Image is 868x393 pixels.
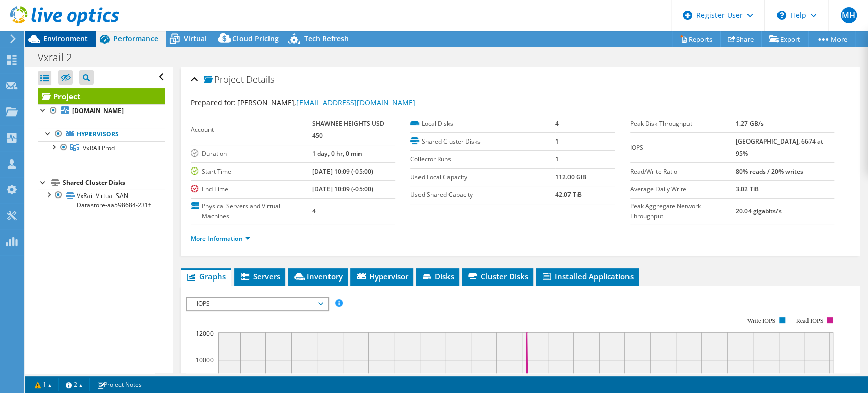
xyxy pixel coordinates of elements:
[38,128,165,141] a: Hypervisors
[191,184,312,194] label: End Time
[186,271,226,282] span: Graphs
[630,143,736,153] label: IOPS
[191,98,236,107] label: Prepared for:
[630,119,736,129] label: Peak Disk Throughput
[191,149,312,159] label: Duration
[410,119,555,129] label: Local Disks
[89,378,149,391] a: Project Notes
[196,329,214,338] text: 12000
[312,167,373,176] b: [DATE] 10:09 (-05:00)
[421,271,454,282] span: Disks
[293,271,343,282] span: Inventory
[555,190,582,199] b: 42.07 TiB
[672,31,721,47] a: Reports
[312,119,384,140] b: SHAWNEE HEIGHTS USD 450
[83,144,115,152] span: VxRAILProd
[747,317,775,324] text: Write IOPS
[630,166,736,177] label: Read/Write Ratio
[736,207,782,215] b: 20.04 gigabits/s
[410,190,555,200] label: Used Shared Capacity
[410,172,555,182] label: Used Local Capacity
[38,189,165,211] a: VxRail-Virtual-SAN-Datastore-aa598684-231f
[777,11,786,20] svg: \n
[38,104,165,118] a: [DOMAIN_NAME]
[410,154,555,164] label: Collector Runs
[192,298,322,310] span: IOPS
[38,141,165,154] a: VxRAILProd
[841,7,857,23] span: MH
[736,167,803,176] b: 80% reads / 20% writes
[312,207,316,215] b: 4
[246,73,274,86] span: Details
[355,271,408,282] span: Hypervisor
[58,378,90,391] a: 2
[808,31,855,47] a: More
[191,125,312,135] label: Account
[72,106,124,115] b: [DOMAIN_NAME]
[113,34,158,43] span: Performance
[312,149,362,158] b: 1 day, 0 hr, 0 min
[240,271,280,282] span: Servers
[191,234,250,243] a: More Information
[296,98,415,107] a: [EMAIL_ADDRESS][DOMAIN_NAME]
[63,177,165,189] div: Shared Cluster Disks
[33,52,87,63] h1: Vxrail 2
[312,185,373,193] b: [DATE] 10:09 (-05:00)
[27,378,59,391] a: 1
[555,155,559,163] b: 1
[191,166,312,177] label: Start Time
[555,137,559,146] b: 1
[232,34,279,43] span: Cloud Pricing
[467,271,528,282] span: Cluster Disks
[184,34,207,43] span: Virtual
[43,34,88,43] span: Environment
[191,201,312,221] label: Physical Servers and Virtual Machines
[196,356,214,364] text: 10000
[761,31,809,47] a: Export
[541,271,634,282] span: Installed Applications
[304,34,349,43] span: Tech Refresh
[410,136,555,147] label: Shared Cluster Disks
[38,88,165,104] a: Project
[736,185,759,193] b: 3.02 TiB
[555,119,559,128] b: 4
[796,317,823,324] text: Read IOPS
[720,31,762,47] a: Share
[204,75,244,85] span: Project
[736,137,823,158] b: [GEOGRAPHIC_DATA], 6674 at 95%
[630,201,736,221] label: Peak Aggregate Network Throughput
[555,173,586,181] b: 112.00 GiB
[630,184,736,194] label: Average Daily Write
[237,98,415,107] span: [PERSON_NAME],
[736,119,764,128] b: 1.27 GB/s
